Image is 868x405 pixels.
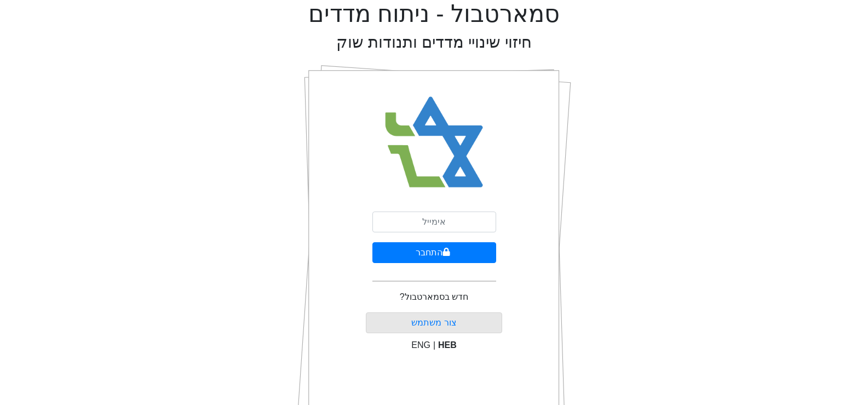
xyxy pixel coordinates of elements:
span: ENG [411,340,430,350]
button: צור משתמש [366,312,502,333]
a: צור משתמש [411,318,456,327]
input: אימייל [372,212,496,232]
span: | [433,340,435,350]
span: HEB [438,340,457,350]
h2: חיזוי שינויי מדדים ותנודות שוק [336,33,532,52]
img: Smart Bull [375,82,493,203]
p: חדש בסמארטבול? [400,290,468,304]
button: התחבר [372,242,496,263]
